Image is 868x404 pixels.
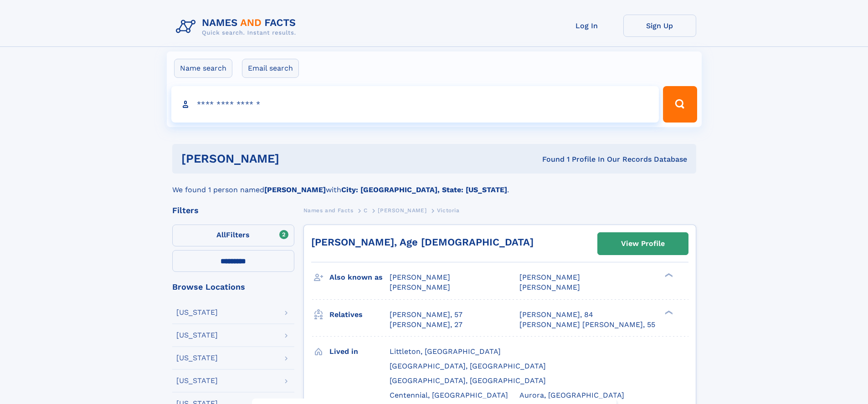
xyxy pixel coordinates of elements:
span: Victoria [437,207,460,214]
span: [PERSON_NAME] [390,273,450,281]
h3: Lived in [329,344,390,359]
div: Browse Locations [172,283,294,291]
label: Name search [174,59,232,78]
b: [PERSON_NAME] [264,185,326,194]
img: Logo Names and Facts [172,15,303,39]
a: [PERSON_NAME], Age [DEMOGRAPHIC_DATA] [311,236,534,248]
div: [US_STATE] [176,354,218,362]
a: Sign Up [623,15,696,37]
span: All [216,230,226,239]
a: View Profile [598,233,688,255]
div: [US_STATE] [176,332,218,339]
h3: Relatives [329,307,390,322]
div: [US_STATE] [176,377,218,384]
a: [PERSON_NAME], 84 [519,310,593,320]
b: City: [GEOGRAPHIC_DATA], State: [US_STATE] [341,185,507,194]
span: [PERSON_NAME] [519,273,580,281]
h1: [PERSON_NAME] [181,153,411,164]
a: Log In [550,15,623,37]
a: Names and Facts [303,205,354,216]
span: Centennial, [GEOGRAPHIC_DATA] [390,391,508,399]
a: C [364,205,368,216]
label: Email search [242,59,299,78]
div: ❯ [663,309,673,315]
div: Found 1 Profile In Our Records Database [411,154,687,164]
label: Filters [172,225,294,246]
span: [PERSON_NAME] [519,283,580,291]
a: [PERSON_NAME], 27 [390,320,462,330]
button: Search Button [663,86,697,123]
div: Filters [172,206,294,215]
span: C [364,207,368,214]
span: [GEOGRAPHIC_DATA], [GEOGRAPHIC_DATA] [390,362,546,370]
span: Littleton, [GEOGRAPHIC_DATA] [390,347,501,356]
span: Aurora, [GEOGRAPHIC_DATA] [519,391,624,399]
div: We found 1 person named with . [172,174,696,195]
div: [US_STATE] [176,309,218,316]
div: ❯ [663,272,673,278]
h3: Also known as [329,270,390,285]
input: search input [171,86,659,123]
a: [PERSON_NAME], 57 [390,310,462,320]
div: View Profile [621,233,665,254]
span: [GEOGRAPHIC_DATA], [GEOGRAPHIC_DATA] [390,376,546,385]
span: [PERSON_NAME] [390,283,450,291]
span: [PERSON_NAME] [378,207,426,214]
a: [PERSON_NAME] [378,205,426,216]
a: [PERSON_NAME] [PERSON_NAME], 55 [519,320,655,330]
